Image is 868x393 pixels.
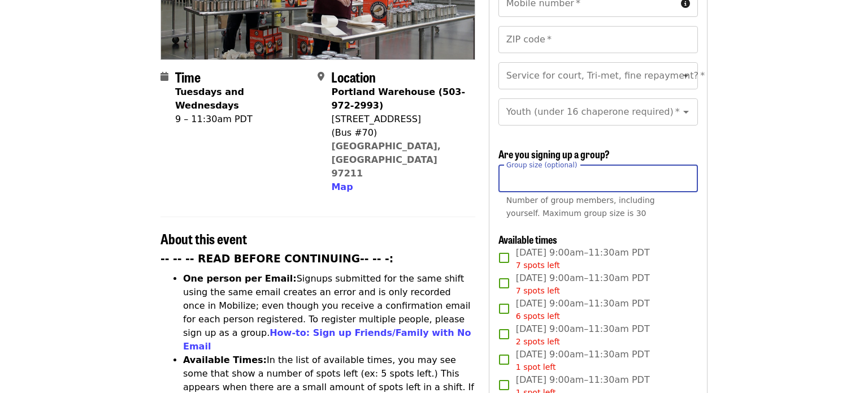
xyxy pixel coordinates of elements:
[516,312,560,321] span: 6 spots left
[331,113,466,126] div: [STREET_ADDRESS]
[678,68,694,84] button: Open
[160,228,247,248] span: About this event
[331,87,465,111] strong: Portland Warehouse (503-972-2993)
[331,180,353,194] button: Map
[175,87,244,111] strong: Tuesdays and Wednesdays
[318,71,324,82] i: map-marker-alt icon
[498,232,557,247] span: Available times
[498,165,698,192] input: [object Object]
[506,161,577,169] span: Group size (optional)
[506,196,655,218] span: Number of group members, including yourself. Maximum group size is 30
[331,67,376,87] span: Location
[331,141,441,179] a: [GEOGRAPHIC_DATA], [GEOGRAPHIC_DATA] 97211
[498,26,698,53] input: ZIP code
[183,327,471,352] a: How-to: Sign up Friends/Family with No Email
[183,273,297,284] strong: One person per Email:
[678,104,694,120] button: Open
[331,126,466,140] div: (Bus #70)
[498,146,610,161] span: Are you signing up a group?
[516,362,556,372] span: 1 spot left
[160,71,168,82] i: calendar icon
[516,246,650,271] span: [DATE] 9:00am–11:30am PDT
[160,253,393,265] strong: -- -- -- READ BEFORE CONTINUING-- -- -:
[175,113,309,126] div: 9 – 11:30am PDT
[175,67,201,87] span: Time
[516,348,650,373] span: [DATE] 9:00am–11:30am PDT
[516,286,560,295] span: 7 spots left
[516,271,650,297] span: [DATE] 9:00am–11:30am PDT
[183,355,267,365] strong: Available Times:
[516,297,650,322] span: [DATE] 9:00am–11:30am PDT
[516,337,560,346] span: 2 spots left
[516,261,560,270] span: 7 spots left
[183,272,475,353] li: Signups submitted for the same shift using the same email creates an error and is only recorded o...
[516,322,650,348] span: [DATE] 9:00am–11:30am PDT
[331,182,353,192] span: Map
